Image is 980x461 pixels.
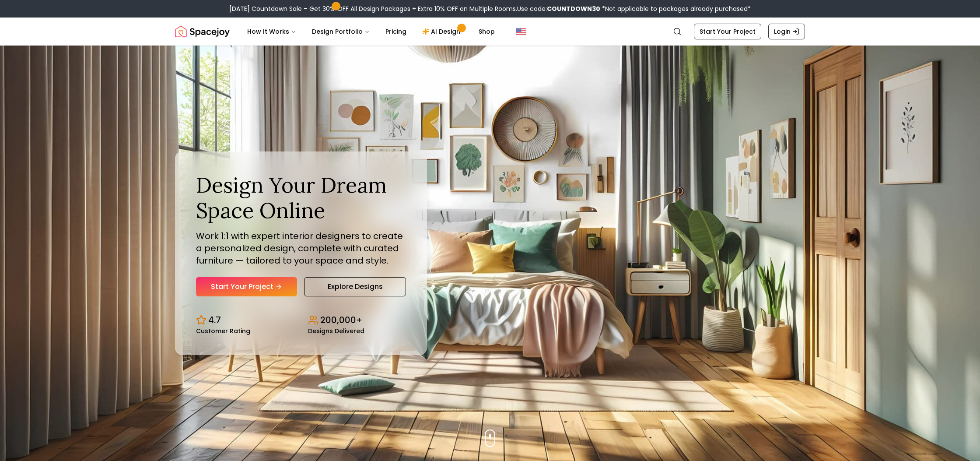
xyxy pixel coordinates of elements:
h1: Design Your Dream Space Online [196,172,406,223]
b: COUNTDOWN30 [547,4,600,13]
div: Design stats [196,307,406,334]
button: How It Works [240,23,303,40]
a: Pricing [378,23,413,40]
p: 4.7 [208,314,221,326]
small: Designs Delivered [308,328,364,334]
a: AI Design [415,23,470,40]
nav: Main [240,23,502,40]
a: Shop [472,23,502,40]
small: Customer Rating [196,328,250,334]
button: Design Portfolio [305,23,377,40]
img: Spacejoy Logo [175,23,230,40]
a: Explore Designs [304,277,406,296]
img: United States [516,26,526,37]
a: Start Your Project [694,24,761,39]
span: *Not applicable to packages already purchased* [600,4,751,13]
a: Login [768,24,805,39]
p: 200,000+ [320,314,362,326]
a: Start Your Project [196,277,297,296]
nav: Global [175,18,805,46]
span: Use code: [517,4,600,13]
a: Spacejoy [175,23,230,40]
p: Work 1:1 with expert interior designers to create a personalized design, complete with curated fu... [196,230,406,267]
div: [DATE] Countdown Sale – Get 30% OFF All Design Packages + Extra 10% OFF on Multiple Rooms. [229,4,751,13]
